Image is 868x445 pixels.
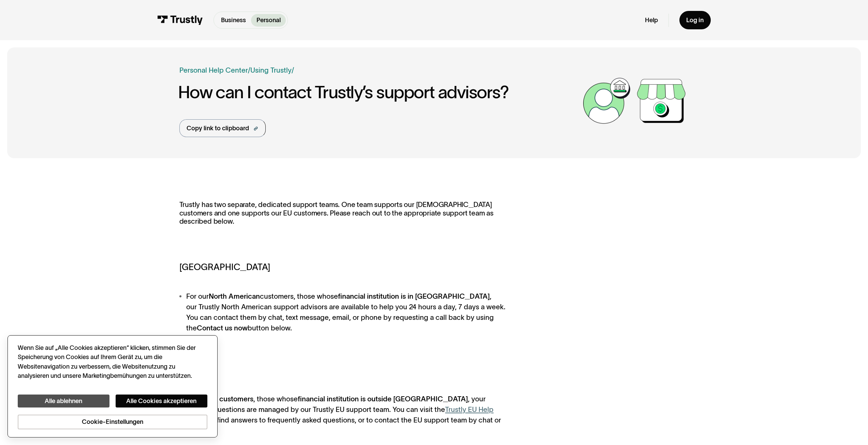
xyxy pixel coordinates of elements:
strong: North American [209,292,260,300]
a: Business [216,14,251,27]
div: / [248,65,250,76]
li: For our customers, those whose , our Trustly North American support advisors are available to hel... [179,291,507,333]
strong: Contact us now [197,324,248,332]
a: Using Trustly [250,66,292,74]
strong: EU customers [209,395,253,403]
a: Log in [679,11,711,29]
div: Wenn Sie auf „Alle Cookies akzeptieren“ klicken, stimmen Sie der Speicherung von Cookies auf Ihre... [18,343,207,380]
li: For our , those whose , your support questions are managed by our Trustly EU support team. You ca... [179,394,507,436]
a: Personal [251,14,286,27]
p: Business [221,16,246,25]
strong: financial institution is in [GEOGRAPHIC_DATA] [338,292,490,300]
h5: [GEOGRAPHIC_DATA] [179,261,507,274]
img: Trustly Logo [157,15,203,25]
button: Cookie-Einstellungen [18,415,207,429]
h5: EU [179,363,507,376]
div: Datenschutz [18,343,207,429]
a: Personal Help Center [179,65,248,76]
button: Alle ablehnen [18,395,109,408]
a: Help [645,16,658,24]
strong: financial institution is outside [GEOGRAPHIC_DATA] [298,395,468,403]
div: Copy link to clipboard [187,124,249,133]
p: Personal [256,16,281,25]
button: Alle Cookies akzeptieren [116,395,207,408]
div: Log in [686,16,704,24]
a: Copy link to clipboard [179,119,266,137]
h1: How can I contact Trustly’s support advisors? [178,83,580,102]
p: Trustly has two separate, dedicated support teams. One team supports our [DEMOGRAPHIC_DATA] custo... [179,201,507,234]
div: Cookie banner [7,335,218,438]
div: / [292,65,294,76]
